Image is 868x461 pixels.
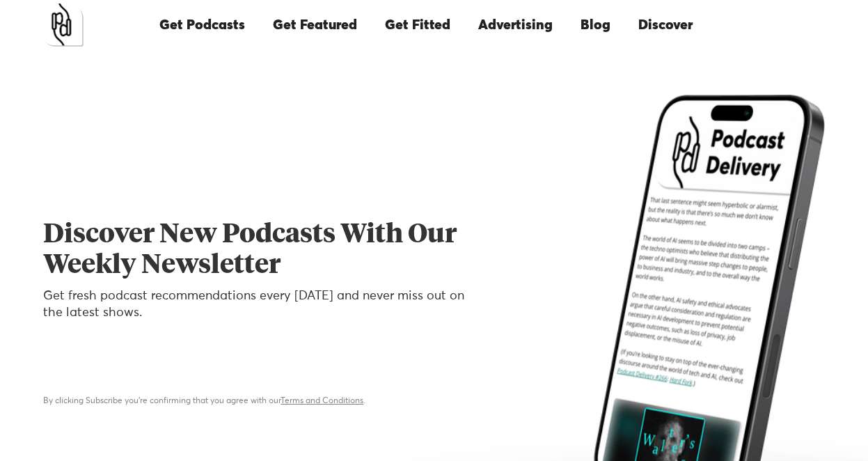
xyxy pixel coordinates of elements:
[40,3,84,47] a: home
[464,1,567,49] a: Advertising
[624,1,707,49] a: Discover
[567,1,624,49] a: Blog
[259,1,371,49] a: Get Featured
[43,343,465,408] form: Email Form
[281,397,363,405] a: Terms and Conditions
[43,394,465,408] div: By clicking Subscribe you're confirming that you agree with our .
[371,1,464,49] a: Get Fitted
[43,288,465,321] p: Get fresh podcast recommendations every [DATE] and never miss out on the latest shows.
[145,1,259,49] a: Get Podcasts
[43,219,465,281] h1: Discover New Podcasts With Our Weekly Newsletter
